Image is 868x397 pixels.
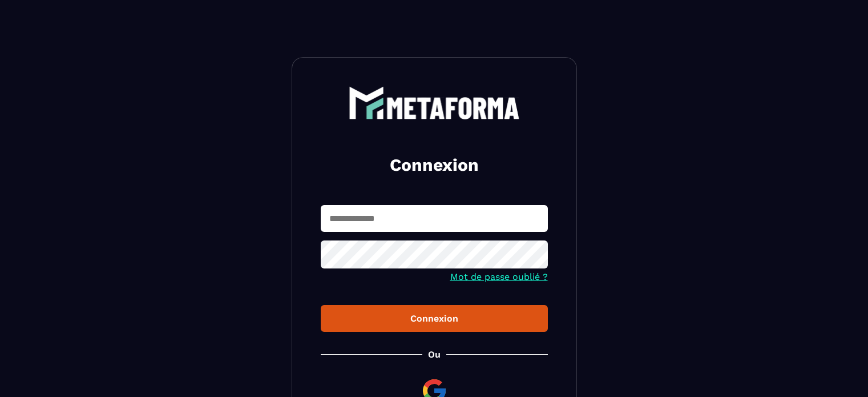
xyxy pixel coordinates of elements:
a: Mot de passe oublié ? [450,271,548,282]
p: Ou [428,349,441,360]
h2: Connexion [334,154,534,177]
button: Connexion [321,305,548,332]
a: logo [321,86,548,119]
div: Connexion [330,313,539,324]
img: logo [349,86,520,119]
